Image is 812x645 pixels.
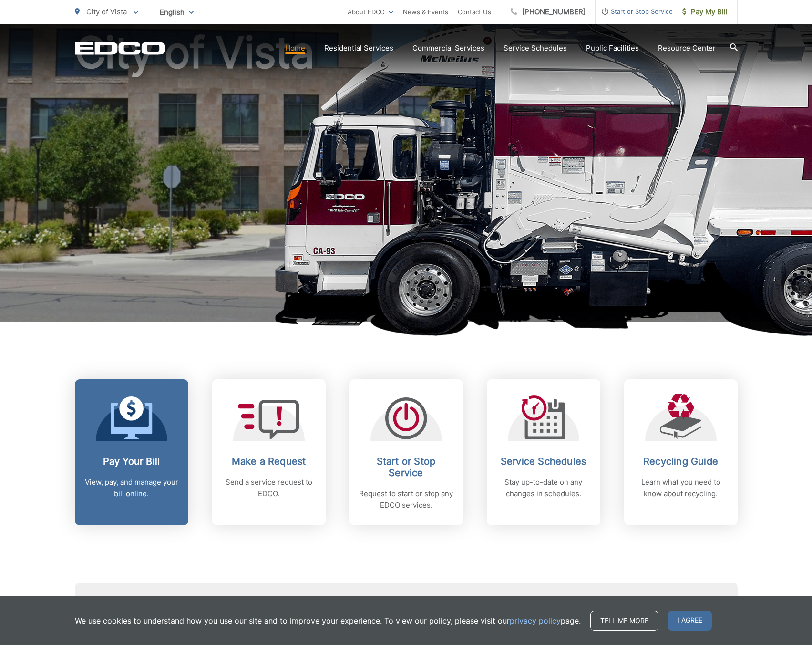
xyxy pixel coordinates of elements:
[84,477,179,499] p: View, pay, and manage your bill online.
[324,42,393,54] a: Residential Services
[412,42,484,54] a: Commercial Services
[285,42,305,54] a: Home
[634,456,728,467] h2: Recycling Guide
[658,42,716,54] a: Resource Center
[222,456,316,467] h2: Make a Request
[348,6,393,18] a: About EDCO
[403,6,448,18] a: News & Events
[458,6,491,18] a: Contact Us
[75,42,165,55] a: EDCD logo. Return to the homepage.
[222,477,316,499] p: Send a service request to EDCO.
[212,379,326,525] a: Make a Request Send a service request to EDCO.
[359,456,453,479] h2: Start or Stop Service
[359,488,453,511] p: Request to start or stop any EDCO services.
[496,456,591,467] h2: Service Schedules
[75,615,581,626] p: We use cookies to understand how you use our site and to improve your experience. To view our pol...
[84,456,179,467] h2: Pay Your Bill
[624,379,738,525] a: Recycling Guide Learn what you need to know about recycling.
[634,477,728,499] p: Learn what you need to know about recycling.
[586,42,639,54] a: Public Facilities
[590,611,658,631] a: Tell me more
[504,42,567,54] a: Service Schedules
[86,7,127,16] span: City of Vista
[668,611,712,631] span: I agree
[75,379,188,525] a: Pay Your Bill View, pay, and manage your bill online.
[682,6,728,18] span: Pay My Bill
[75,29,738,331] h1: City of Vista
[496,477,591,499] p: Stay up-to-date on any changes in schedules.
[510,615,561,626] a: privacy policy
[487,379,600,525] a: Service Schedules Stay up-to-date on any changes in schedules.
[153,4,201,21] span: English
